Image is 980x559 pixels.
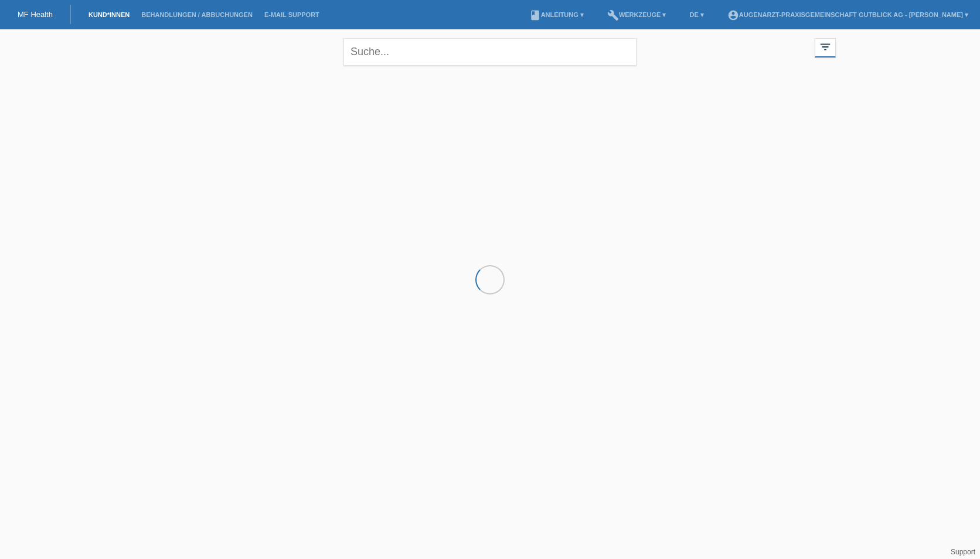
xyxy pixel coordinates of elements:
[951,548,975,556] a: Support
[343,38,637,66] input: Suche...
[83,11,135,18] a: Kund*innen
[523,11,590,18] a: bookAnleitung ▾
[727,9,739,21] i: account_circle
[18,10,53,19] a: MF Health
[683,11,709,18] a: DE ▾
[722,11,974,18] a: account_circleAugenarzt-Praxisgemeinschaft Gutblick AG - [PERSON_NAME] ▾
[601,11,672,18] a: buildWerkzeuge ▾
[819,40,832,53] i: filter_list
[529,9,541,21] i: book
[607,9,619,21] i: build
[135,11,258,18] a: Behandlungen / Abbuchungen
[258,11,325,18] a: E-Mail Support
